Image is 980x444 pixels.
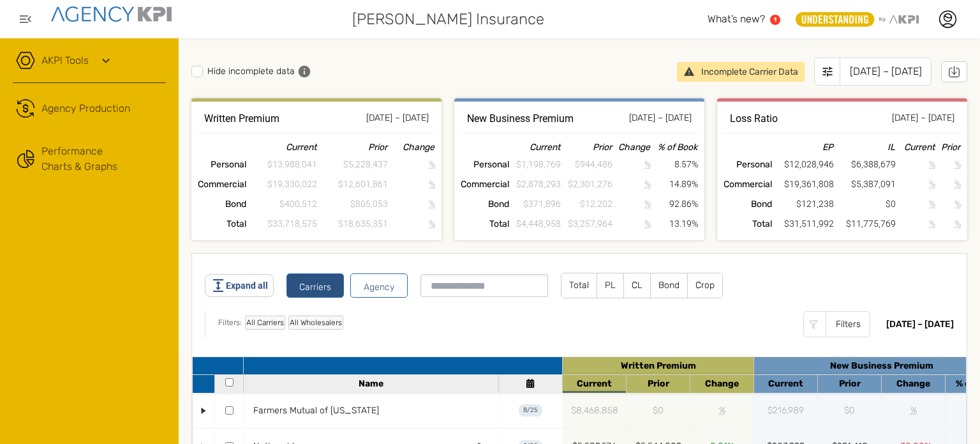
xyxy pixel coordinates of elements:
th: Commercial [461,174,509,194]
td: Network 91.76% [651,194,698,214]
th: Commercial [724,174,772,194]
th: New Business as Part of Total Written Premium [651,140,698,155]
div: Incomplete carrier data in your selected period will lead to unexpected prior values and % change... [677,62,805,82]
td: Carrier data is incomplete for the selected timeframe. [896,194,935,214]
td: Carrier data is incomplete for the selected timeframe. [561,155,612,174]
th: Personal [724,155,772,174]
button: Download Carrier Production for Jan 2025 – Aug 2025 [941,61,967,82]
td: Carrier data is incomplete for the selected timeframe. [317,214,388,234]
td: Carrier data is incomplete for the selected timeframe. [317,174,388,194]
td: Carrier data is incomplete for the selected timeframe. [935,174,961,194]
td: Carrier data is incomplete for the selected timeframe. [935,214,961,234]
td: Carrier data is incomplete for the selected timeframe. [246,194,317,214]
div: Reported by Carrier [566,360,750,371]
td: Carrier data is incomplete for the selected timeframe. [509,194,561,214]
td: 2.66% of Network Total $4,559,905 [772,194,834,214]
td: 3.41% of Network Total $567,760,231 [772,174,834,194]
span: What’s new? [708,13,765,25]
img: agencykpi-logo-550x69-2d9e3fa8.png [51,6,172,22]
th: Current Period Gains over the Prior Year Period [612,140,651,155]
th: Commercial [198,174,246,194]
span: Expand all [226,279,268,293]
div: Prior [821,378,878,389]
label: Total [561,273,597,298]
td: Carrier data is incomplete for the selected timeframe. [935,194,961,214]
div: Prior [630,378,687,389]
div: 13.19% [651,217,698,231]
td: Carrier data is incomplete for the selected timeframe. [246,155,317,174]
td: Carrier data is incomplete for the selected timeframe. [317,194,388,214]
th: Incurred Losses [834,140,896,155]
span: Agency Production [41,101,130,116]
h3: Reported by Carrier [467,111,574,126]
div: [DATE] – [DATE] [629,111,692,126]
a: AKPI Tools [41,53,89,68]
div: All Wholesalers [288,316,343,330]
td: Carrier data is incomplete for the selected timeframe. [509,155,561,174]
td: Network 17.51% [651,214,698,234]
div: 92.86% [651,197,698,211]
td: Carrier data is incomplete for the selected timeframe. [388,155,435,174]
div: Carrier data is incomplete for the selected timeframe. [571,404,618,417]
div: [DATE] – [DATE] [892,111,954,126]
td: Carrier data is incomplete for the selected timeframe. [612,214,651,234]
th: Prior [317,140,388,155]
div: • [199,399,209,422]
div: All Carriers [245,316,285,330]
td: Carrier data is incomplete for the selected timeframe. [896,174,935,194]
td: Carrier data is incomplete for the selected timeframe. [561,174,612,194]
span: [PERSON_NAME] Insurance [352,8,544,31]
div: Current Period Gains over the Prior Year Period [694,378,750,389]
td: Carrier data is incomplete for the selected timeframe. [246,214,317,234]
td: Carrier data is incomplete for the selected timeframe. [388,174,435,194]
div: 8.57% [651,158,698,171]
th: Prior [935,140,961,155]
div: Change [885,378,942,389]
td: Network 16.32% [651,155,698,174]
span: Hides missing Carrier data from the selected timeframe. [298,65,311,78]
td: Network 17.50% [651,174,698,194]
div: Filters [826,311,870,337]
td: Carrier data is incomplete for the selected timeframe. [246,174,317,194]
div: Carrier data is incomplete for the selected timeframe. [653,404,664,417]
td: Carrier data is incomplete for the selected timeframe. [509,214,561,234]
td: Carrier data is incomplete for the selected timeframe. [317,155,388,174]
td: 0% of Network Total -$152,585 [834,194,896,214]
td: Carrier data is incomplete for the selected timeframe. [612,194,651,214]
div: Current [566,378,623,389]
th: Bond [198,194,246,214]
td: Carrier data is incomplete for the selected timeframe. [935,155,961,174]
span: Farmers Mutual of [US_STATE] [253,405,379,416]
label: Hide incomplete data [191,66,295,77]
td: 3.40% of Network Total $927,720,147 [772,214,834,234]
div: [DATE] – [DATE] [886,318,954,331]
div: Current [757,378,814,389]
div: Carrier data is incomplete for the selected timeframe. [910,404,917,417]
td: 3.32% of Network Total $355,089,823 [834,214,896,234]
th: Personal [461,155,509,174]
label: Crop [688,273,722,298]
th: Total [198,214,246,234]
th: Bond [461,194,509,214]
td: Carrier data is incomplete for the selected timeframe. [612,155,651,174]
button: Expand all [205,274,274,297]
div: 14.89% [651,178,698,191]
th: Current [246,140,317,155]
td: 3.38% of Network Total $355,400,011 [772,155,834,174]
td: Carrier data is incomplete for the selected timeframe. [509,174,561,194]
label: PL [597,273,623,298]
td: 3.01% of Network Total $178,968,931 [834,174,896,194]
th: Total [724,214,772,234]
label: CL [624,273,650,298]
td: Carrier data is incomplete for the selected timeframe. [612,174,651,194]
td: Carrier data is incomplete for the selected timeframe. [388,214,435,234]
th: Current [896,140,935,155]
td: 3.62% of Network Total $176,273,477 [834,155,896,174]
div: Name [247,378,495,389]
h3: Reported By Carrier [730,111,778,126]
button: Carriers [286,273,344,298]
th: Current Period Gains over the Prior Year Period [388,140,435,155]
th: Bond [724,194,772,214]
h3: Reported by Carrier [204,111,279,126]
label: Bond [651,273,687,298]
